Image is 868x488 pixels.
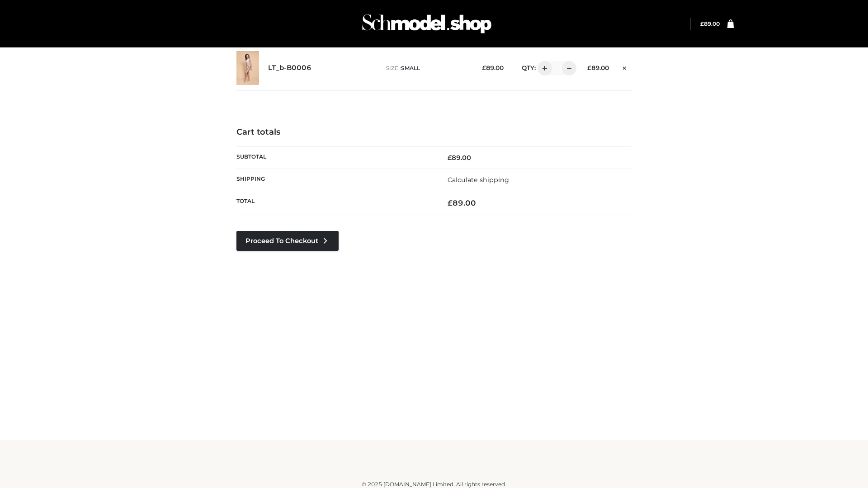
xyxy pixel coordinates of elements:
span: £ [700,20,704,27]
bdi: 89.00 [587,64,609,71]
bdi: 89.00 [700,20,720,27]
span: £ [448,154,452,162]
img: Schmodel Admin 964 [359,6,495,42]
a: Calculate shipping [448,176,509,184]
a: £89.00 [700,20,720,27]
bdi: 89.00 [448,154,471,162]
a: LT_b-B0006 [268,64,311,72]
th: Total [236,191,434,215]
th: Shipping [236,169,434,191]
span: £ [448,198,453,207]
span: SMALL [401,65,420,71]
bdi: 89.00 [482,64,504,71]
p: size : [386,64,468,72]
bdi: 89.00 [448,198,476,207]
span: £ [587,64,591,71]
div: QTY: [513,61,573,75]
h4: Cart totals [236,127,632,137]
th: Subtotal [236,146,434,169]
a: Proceed to Checkout [236,231,339,251]
span: £ [482,64,486,71]
a: Remove this item [618,61,632,73]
